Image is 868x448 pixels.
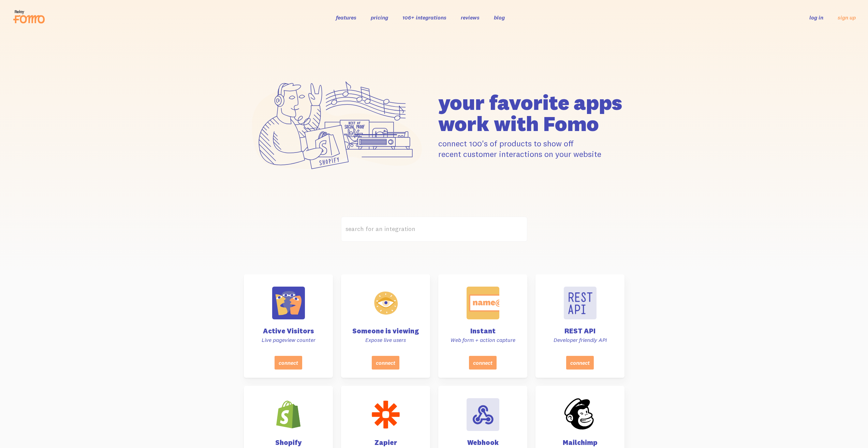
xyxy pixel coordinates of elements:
a: Someone is viewing Expose live users connect [341,274,430,378]
a: pricing [371,14,388,21]
button: connect [275,356,302,370]
h4: Mailchimp [544,439,616,446]
a: log in [809,14,823,21]
a: sign up [838,14,856,21]
h1: your favorite apps work with Fomo [438,92,624,134]
p: connect 100's of products to show off recent customer interactions on your website [438,138,624,159]
p: Live pageview counter [252,336,325,344]
a: Instant Web form + action capture connect [438,274,527,378]
h4: REST API [544,328,616,334]
p: Developer friendly API [544,336,616,344]
a: reviews [461,14,480,21]
button: connect [469,356,497,370]
button: connect [372,356,399,370]
a: 106+ integrations [402,14,446,21]
p: Web form + action capture [446,336,519,344]
h4: Shopify [252,439,325,446]
h4: Webhook [446,439,519,446]
p: Expose live users [349,336,422,344]
a: blog [494,14,505,21]
a: Active Visitors Live pageview counter connect [244,274,333,378]
h4: Someone is viewing [349,328,422,334]
h4: Active Visitors [252,328,325,334]
label: search for an integration [341,217,527,242]
a: features [336,14,356,21]
a: REST API Developer friendly API connect [535,274,624,378]
h4: Instant [446,328,519,334]
h4: Zapier [349,439,422,446]
button: connect [566,356,594,370]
